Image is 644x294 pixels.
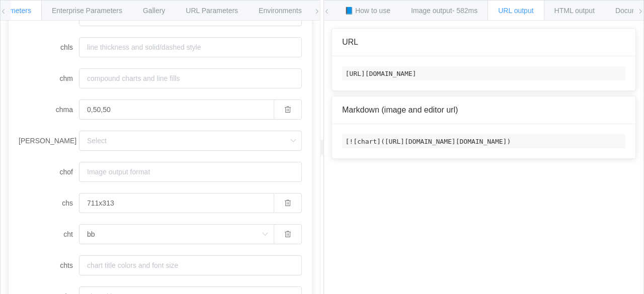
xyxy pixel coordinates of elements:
[79,193,274,213] input: Chart size (<width>x<height>)
[19,100,79,120] label: chma
[411,7,477,15] span: Image output
[19,162,79,182] label: chof
[79,255,302,275] input: chart title colors and font size
[19,255,79,275] label: chts
[79,68,302,88] input: compound charts and line fills
[19,193,79,213] label: chs
[498,7,533,15] span: URL output
[79,131,302,151] input: Select
[19,224,79,244] label: cht
[342,134,625,148] code: [![chart]([URL][DOMAIN_NAME][DOMAIN_NAME])
[143,7,165,15] span: Gallery
[345,7,390,15] span: 📘 How to use
[186,7,238,15] span: URL Parameters
[342,38,358,46] span: URL
[452,7,478,15] span: - 582ms
[79,224,274,244] input: Select
[554,7,595,15] span: HTML output
[19,37,79,57] label: chls
[342,106,458,114] span: Markdown (image and editor url)
[79,162,302,182] input: Image output format
[79,37,302,57] input: line thickness and solid/dashed style
[19,68,79,88] label: chm
[52,7,122,15] span: Enterprise Parameters
[259,7,302,15] span: Environments
[19,131,79,151] label: [PERSON_NAME]
[79,100,274,120] input: chart margins
[342,66,625,80] code: [URL][DOMAIN_NAME]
